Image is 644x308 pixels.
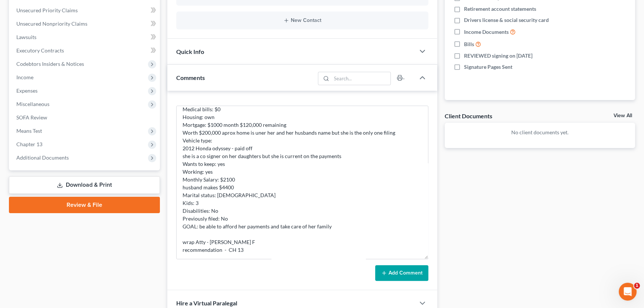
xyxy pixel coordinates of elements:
[16,141,42,147] span: Chapter 13
[176,48,204,55] span: Quick Info
[445,112,492,120] div: Client Documents
[16,61,84,67] span: Codebtors Insiders & Notices
[10,44,160,57] a: Executory Contracts
[464,16,549,24] span: Drivers license & social security card
[10,4,160,17] a: Unsecured Priority Claims
[10,17,160,31] a: Unsecured Nonpriority Claims
[464,5,536,13] span: Retirement account statements
[464,41,474,48] span: Bills
[176,299,237,307] span: Hire a Virtual Paralegal
[16,47,64,54] span: Executory Contracts
[16,128,42,134] span: Means Test
[16,114,47,121] span: SOFA Review
[16,20,87,27] span: Unsecured Nonpriority Claims
[375,265,428,281] button: Add Comment
[619,283,637,301] iframe: Intercom live chat
[634,283,640,289] span: 1
[16,74,33,80] span: Income
[16,101,49,107] span: Miscellaneous
[464,28,509,36] span: Income Documents
[16,7,78,13] span: Unsecured Priority Claims
[176,74,205,81] span: Comments
[182,17,422,23] button: New Contact
[16,34,36,40] span: Lawsuits
[464,52,532,60] span: REVIEWED signing on [DATE]
[16,87,38,94] span: Expenses
[16,154,69,161] span: Additional Documents
[9,197,160,213] a: Review & File
[464,63,512,71] span: Signature Pages Sent
[10,31,160,44] a: Lawsuits
[451,129,629,136] p: No client documents yet.
[9,176,160,194] a: Download & Print
[331,72,390,85] input: Search...
[614,113,632,118] a: View All
[10,111,160,124] a: SOFA Review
